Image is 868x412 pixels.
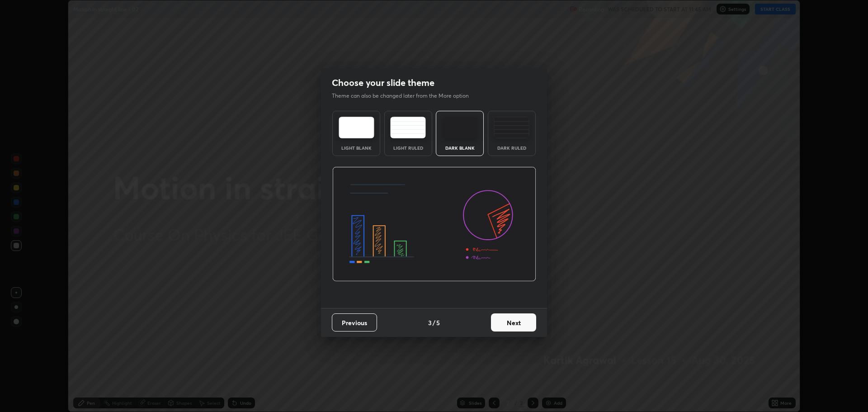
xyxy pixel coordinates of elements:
img: darkTheme.f0cc69e5.svg [442,117,478,138]
img: lightTheme.e5ed3b09.svg [339,117,374,138]
h2: Choose your slide theme [332,77,434,89]
h4: / [433,318,435,327]
button: Previous [332,313,377,331]
img: lightRuledTheme.5fabf969.svg [390,117,426,138]
h4: 5 [436,318,440,327]
div: Dark Ruled [494,146,530,150]
div: Light Ruled [390,146,426,150]
img: darkRuledTheme.de295e13.svg [494,117,529,138]
p: Theme can also be changed later from the More option [332,92,478,100]
div: Light Blank [338,146,374,150]
h4: 3 [428,318,432,327]
button: Next [491,313,536,331]
img: darkThemeBanner.d06ce4a2.svg [332,167,536,282]
div: Dark Blank [442,146,478,150]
